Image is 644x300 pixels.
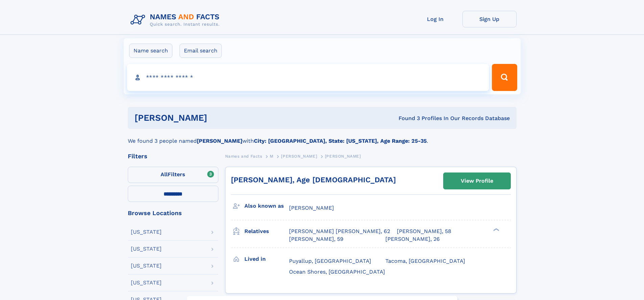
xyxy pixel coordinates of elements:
[225,152,262,160] a: Names and Facts
[492,64,517,91] button: Search Button
[128,129,517,145] div: We found 3 people named with .
[254,138,427,144] b: City: [GEOGRAPHIC_DATA], State: [US_STATE], Age Range: 25-35
[281,154,317,159] span: [PERSON_NAME]
[289,269,385,275] span: Ocean Shores, [GEOGRAPHIC_DATA]
[180,44,222,58] label: Email search
[270,154,273,159] span: M
[289,228,390,235] a: [PERSON_NAME] [PERSON_NAME], 62
[161,171,168,178] span: All
[127,64,489,91] input: search input
[244,226,289,237] h3: Relatives
[444,173,510,189] a: View Profile
[408,11,462,27] a: Log In
[303,115,510,122] div: Found 3 Profiles In Our Records Database
[289,258,371,264] span: Puyallup, [GEOGRAPHIC_DATA]
[270,152,273,160] a: M
[462,11,517,27] a: Sign Up
[325,154,361,159] span: [PERSON_NAME]
[128,210,218,216] div: Browse Locations
[281,152,317,160] a: [PERSON_NAME]
[231,176,396,184] a: [PERSON_NAME], Age [DEMOGRAPHIC_DATA]
[289,205,334,211] span: [PERSON_NAME]
[244,200,289,212] h3: Also known as
[135,114,303,122] h1: [PERSON_NAME]
[128,11,225,29] img: Logo Names and Facts
[197,138,242,144] b: [PERSON_NAME]
[244,253,289,265] h3: Lived in
[131,263,162,269] div: [US_STATE]
[385,235,440,243] a: [PERSON_NAME], 26
[131,229,162,235] div: [US_STATE]
[129,44,172,58] label: Name search
[289,235,343,243] a: [PERSON_NAME], 59
[397,228,451,235] a: [PERSON_NAME], 58
[461,173,493,189] div: View Profile
[131,280,162,285] div: [US_STATE]
[385,258,465,264] span: Tacoma, [GEOGRAPHIC_DATA]
[128,153,218,159] div: Filters
[492,228,500,232] div: ❯
[128,167,218,183] label: Filters
[131,246,162,252] div: [US_STATE]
